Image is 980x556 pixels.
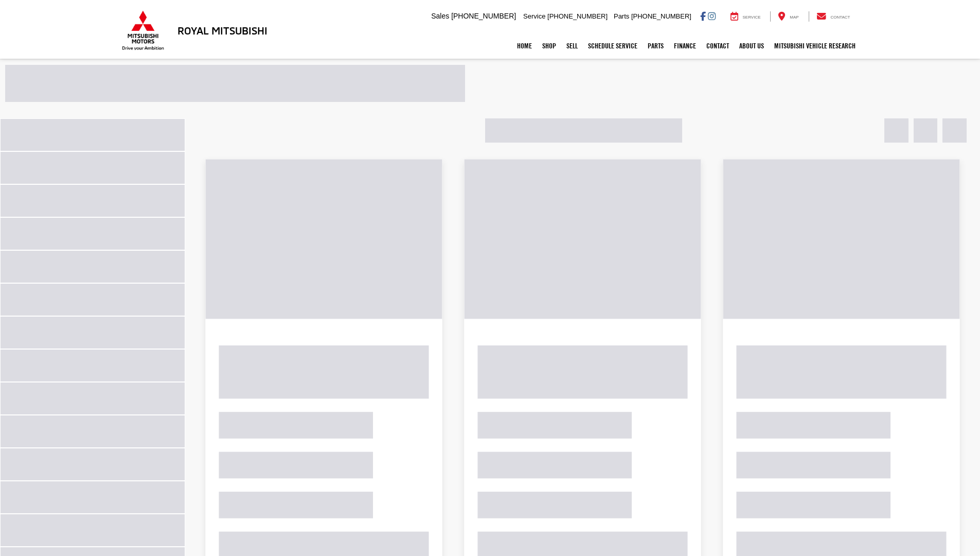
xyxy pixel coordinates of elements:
a: Contact [701,33,734,59]
a: About Us [734,33,769,59]
img: Mitsubishi [120,10,166,50]
span: [PHONE_NUMBER] [631,12,691,20]
a: Contact [809,11,858,22]
a: Map [770,11,806,22]
span: Map [790,15,798,20]
a: Finance [669,33,701,59]
span: Service [743,15,761,20]
span: [PHONE_NUMBER] [547,12,608,20]
h3: Royal Mitsubishi [177,25,268,36]
a: Shop [537,33,561,59]
a: Parts: Opens in a new tab [643,33,669,59]
span: Sales [431,12,449,20]
a: Home [512,33,537,59]
a: Facebook: Click to visit our Facebook page [700,12,706,20]
span: Service [523,12,545,20]
a: Sell [561,33,583,59]
a: Schedule Service: Opens in a new tab [583,33,643,59]
a: Service [723,11,769,22]
span: Contact [830,15,850,20]
span: Parts [614,12,629,20]
span: [PHONE_NUMBER] [451,12,516,20]
a: Instagram: Click to visit our Instagram page [708,12,716,20]
a: Mitsubishi Vehicle Research [769,33,861,59]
